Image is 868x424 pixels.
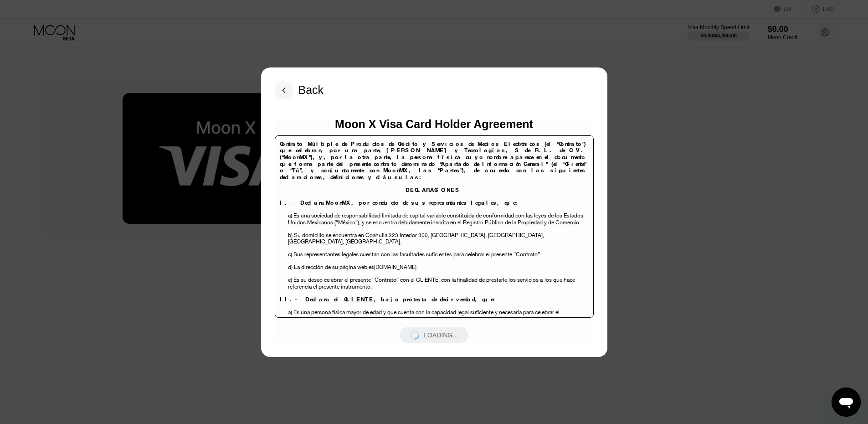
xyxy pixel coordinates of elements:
span: [PERSON_NAME] y Tecnologías, S de R.L. de C.V. (“MoonMX”), [280,146,586,161]
span: , [GEOGRAPHIC_DATA], [GEOGRAPHIC_DATA]. [288,231,544,246]
span: DECLARACIONES [406,186,461,194]
span: b) Su domicilio se encuentra en [288,231,364,239]
span: ) La dirección de su página web es [291,263,374,271]
span: Contrato Múltiple de Productos de Crédito y Servicios de Medios Electrónicos (el “Contrato”) que ... [280,140,586,155]
span: Coahuila 223 Interior 300, [GEOGRAPHIC_DATA], [GEOGRAPHIC_DATA] [365,231,543,239]
span: I.- Declara [280,199,326,207]
span: , las “Partes”), de acuerdo con las siguientes declaraciones, definiciones y cláusulas: [280,166,586,181]
span: d [288,263,291,271]
span: e [288,276,291,284]
span: y, por la otra parte, la persona física cuyo nombre aparece en el documento que forma parte del p... [280,153,586,174]
span: MoonMX [326,199,351,207]
span: ) Es su deseo celebrar el presente “Contrato” con el CLIENTE, con la finalidad de prestarle los s... [291,276,536,284]
div: Moon X Visa Card Holder Agreement [335,118,533,131]
div: Back [275,81,324,99]
iframe: Button to launch messaging window [832,388,861,417]
span: MoonMX [383,166,409,174]
span: II.- Declara el CLIENTE, bajo protesta de decir verdad, que: [280,295,497,303]
div: Back [298,83,324,97]
span: c [288,250,291,258]
span: los que hace referencia el presente instrumento. [288,276,575,290]
span: [DOMAIN_NAME]. [374,263,418,271]
span: s a [536,276,543,284]
span: a) Es una sociedad de responsabilidad limitada de capital variable constituida de conformidad con... [288,212,583,226]
span: , por conducto de sus representantes legales, que: [351,199,519,207]
span: a) Es una persona física mayor de edad y que cuenta con la capacidad legal suficiente y necesaria... [288,308,560,323]
span: ) Sus representantes legales cuentan con las facultades suficientes para celebrar el presente “Co... [291,250,541,258]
